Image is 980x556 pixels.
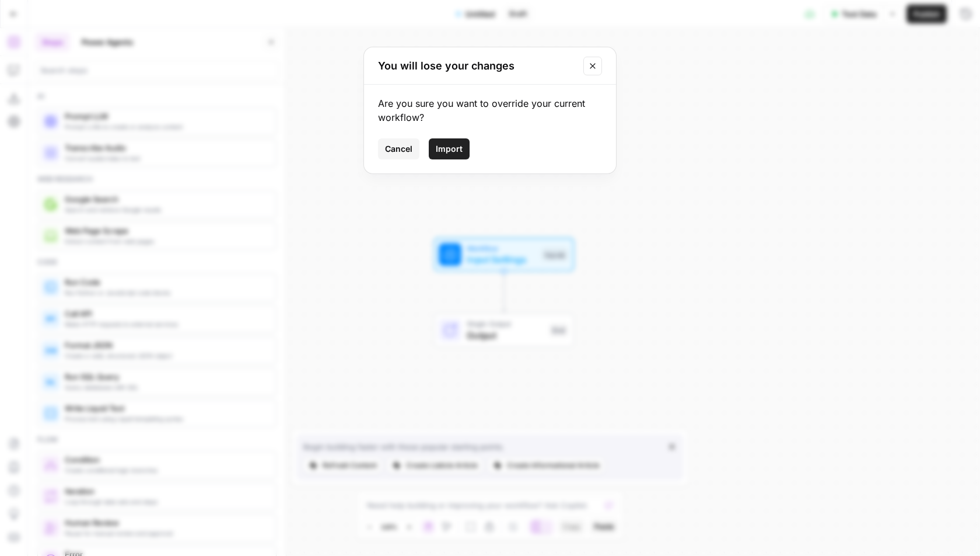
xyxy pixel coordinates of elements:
button: Cancel [378,138,419,159]
div: Are you sure you want to override your current workflow? [378,96,602,124]
button: Import [429,138,470,159]
span: Cancel [385,143,412,155]
h2: You will lose your changes [378,58,576,74]
span: Import [436,143,463,155]
button: Close modal [583,57,602,75]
